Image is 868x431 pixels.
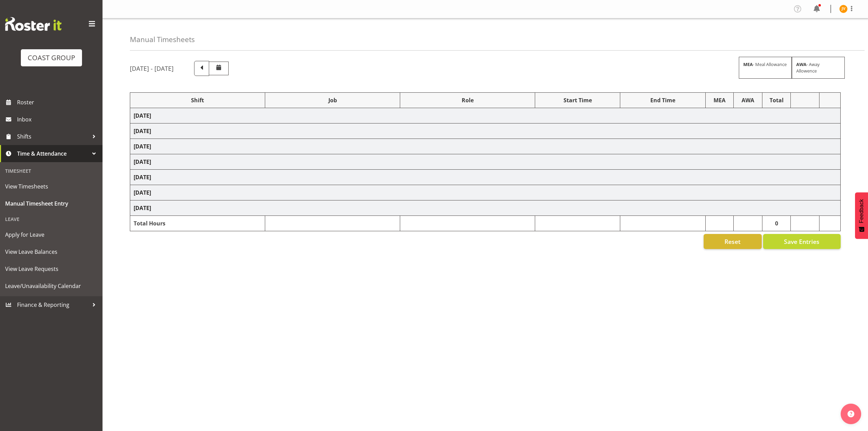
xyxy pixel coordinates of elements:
[130,123,841,139] td: [DATE]
[130,216,265,231] td: Total Hours
[624,96,702,104] div: End Time
[784,237,819,246] span: Save Entries
[743,61,753,67] strong: MEA
[2,243,101,260] a: View Leave Balances
[17,97,99,107] span: Roster
[766,96,787,104] div: Total
[737,96,759,104] div: AWA
[2,226,101,243] a: Apply for Leave
[2,260,101,277] a: View Leave Requests
[762,216,791,231] td: 0
[130,200,841,216] td: [DATE]
[5,281,97,291] span: Leave/Unavailability Calendar
[134,96,261,104] div: Shift
[847,410,854,417] img: help-xxl-2.png
[130,170,841,185] td: [DATE]
[2,195,101,212] a: Manual Timesheet Entry
[17,131,89,142] span: Shifts
[2,178,101,195] a: View Timesheets
[2,164,101,178] div: Timesheet
[739,57,792,79] div: - Meal Allowance
[855,192,868,239] button: Feedback - Show survey
[709,96,730,104] div: MEA
[5,247,97,257] span: View Leave Balances
[5,264,97,274] span: View Leave Requests
[5,198,97,209] span: Manual Timesheet Entry
[269,96,396,104] div: Job
[724,237,741,246] span: Reset
[5,181,97,192] span: View Timesheets
[28,53,75,63] div: COAST GROUP
[130,185,841,200] td: [DATE]
[2,277,101,295] a: Leave/Unavailability Calendar
[17,148,89,159] span: Time & Attendance
[839,5,847,13] img: jorgelina-villar11067.jpg
[796,61,806,67] strong: AWA
[2,212,101,226] div: Leave
[130,65,174,72] h5: [DATE] - [DATE]
[130,154,841,170] td: [DATE]
[130,36,195,43] h4: Manual Timesheets
[792,57,845,79] div: - Away Allowence
[858,199,865,223] span: Feedback
[17,114,99,125] span: Inbox
[5,230,97,240] span: Apply for Leave
[5,17,62,31] img: Rosterit website logo
[17,300,89,310] span: Finance & Reporting
[130,139,841,154] td: [DATE]
[704,234,762,249] button: Reset
[539,96,616,104] div: Start Time
[404,96,531,104] div: Role
[130,108,841,123] td: [DATE]
[763,234,841,249] button: Save Entries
